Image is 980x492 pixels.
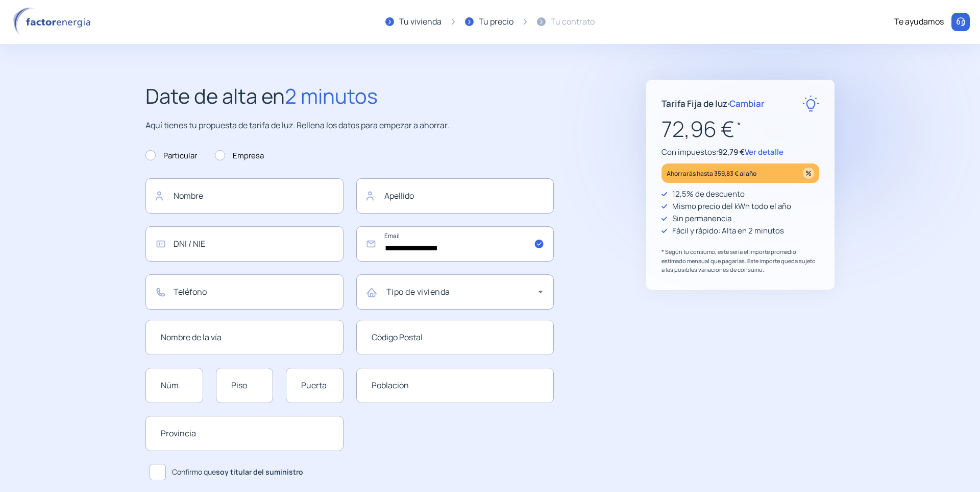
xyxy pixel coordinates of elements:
img: logo factor [10,7,97,37]
span: Cambiar [729,98,765,109]
div: Tu vivienda [399,15,442,29]
span: Confirmo que [172,466,303,478]
p: Fácil y rápido: Alta en 2 minutos [672,225,784,237]
p: Tarifa Fija de luz · [661,97,765,110]
img: llamar [955,17,966,27]
div: Tu precio [479,15,513,29]
p: 72,96 € [661,112,819,146]
p: Aquí tienes tu propuesta de tarifa de luz. Rellena los datos para empezar a ahorrar. [145,119,554,132]
div: Tu contrato [551,15,595,29]
img: rate-E.svg [802,95,819,112]
p: Ahorrarás hasta 359,83 € al año [667,168,756,179]
b: soy titular del suministro [216,467,303,477]
p: Con impuestos: [661,146,819,158]
p: Sin permanencia [672,213,731,225]
span: 92,79 € [718,147,745,157]
span: 2 minutos [285,82,378,110]
p: 12,5% de descuento [672,188,745,200]
p: * Según tu consumo, este sería el importe promedio estimado mensual que pagarías. Este importe qu... [661,247,819,274]
label: Empresa [215,150,264,162]
span: Ver detalle [745,147,783,157]
h2: Date de alta en [145,80,554,112]
mat-label: Tipo de vivienda [386,286,450,297]
p: Mismo precio del kWh todo el año [672,200,791,213]
div: Te ayudamos [894,15,944,29]
label: Particular [145,150,197,162]
img: percentage_icon.svg [803,168,814,179]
